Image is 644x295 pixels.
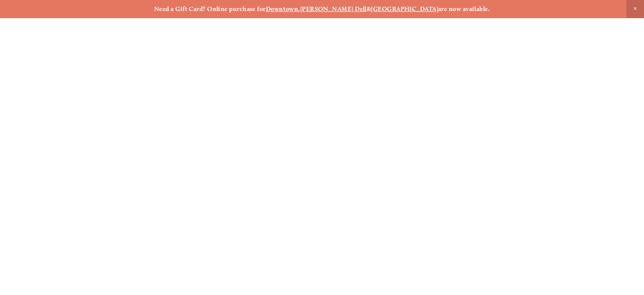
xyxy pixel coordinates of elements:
a: [GEOGRAPHIC_DATA] [371,5,438,13]
a: [PERSON_NAME] Dell [300,5,367,13]
strong: are now available. [438,5,490,13]
strong: , [298,5,300,13]
strong: Need a Gift Card? Online purchase for [154,5,266,13]
strong: & [367,5,371,13]
a: Downtown [266,5,299,13]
